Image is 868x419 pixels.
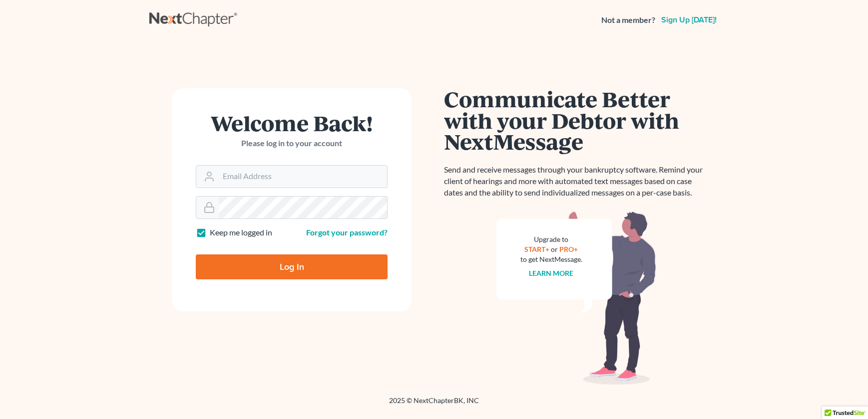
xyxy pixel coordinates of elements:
p: Please log in to your account [196,138,388,149]
a: Learn more [529,269,574,277]
input: Log In [196,254,388,279]
a: Sign up [DATE]! [659,16,719,24]
div: to get NextMessage. [520,254,582,264]
input: Email Address [219,166,387,188]
h1: Communicate Better with your Debtor with NextMessage [444,88,709,152]
a: START+ [525,245,550,253]
span: or [551,245,558,253]
strong: Not a member? [601,14,655,26]
img: nextmessage_bg-59042aed3d76b12b5cd301f8e5b87938c9018125f34e5fa2b7a6b67550977c72.svg [496,210,656,385]
div: 2025 © NextChapterBK, INC [149,396,719,414]
div: Upgrade to [520,234,582,244]
p: Send and receive messages through your bankruptcy software. Remind your client of hearings and mo... [444,164,709,199]
label: Keep me logged in [210,227,272,238]
a: PRO+ [560,245,578,253]
a: Forgot your password? [306,227,388,237]
h1: Welcome Back! [196,112,388,134]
